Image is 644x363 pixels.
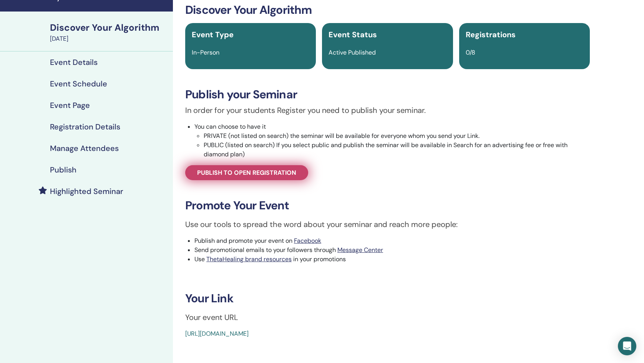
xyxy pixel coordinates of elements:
div: [DATE] [50,34,168,43]
h4: Publish [50,165,76,174]
li: Use in your promotions [194,255,590,264]
span: Registrations [466,30,516,40]
h4: Registration Details [50,122,120,131]
li: Send promotional emails to your followers through [194,245,590,255]
h3: Promote Your Event [185,199,590,212]
a: Message Center [337,246,383,254]
a: ThetaHealing brand resources [206,255,292,263]
div: Open Intercom Messenger [618,337,636,355]
a: [URL][DOMAIN_NAME] [185,330,249,338]
p: Use our tools to spread the word about your seminar and reach more people: [185,219,590,230]
h3: Discover Your Algorithm [185,3,590,17]
p: Your event URL [185,312,590,323]
h4: Event Schedule [50,79,107,88]
li: PUBLIC (listed on search) If you select public and publish the seminar will be available in Searc... [204,141,590,159]
span: Event Type [192,30,234,40]
h4: Manage Attendees [50,144,119,153]
a: Facebook [294,237,321,245]
h4: Highlighted Seminar [50,187,123,196]
li: Publish and promote your event on [194,236,590,245]
a: Discover Your Algorithm[DATE] [45,21,173,43]
h4: Event Details [50,58,98,67]
a: Publish to open registration [185,165,308,180]
li: You can choose to have it [194,122,590,159]
span: Active Published [329,48,376,56]
span: In-Person [192,48,219,56]
div: Discover Your Algorithm [50,21,168,34]
h3: Your Link [185,292,590,305]
h4: Event Page [50,101,90,110]
li: PRIVATE (not listed on search) the seminar will be available for everyone whom you send your Link. [204,131,590,141]
p: In order for your students Register you need to publish your seminar. [185,104,590,116]
span: 0/8 [466,48,475,56]
span: Publish to open registration [197,169,296,177]
h3: Publish your Seminar [185,88,590,101]
span: Event Status [329,30,377,40]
